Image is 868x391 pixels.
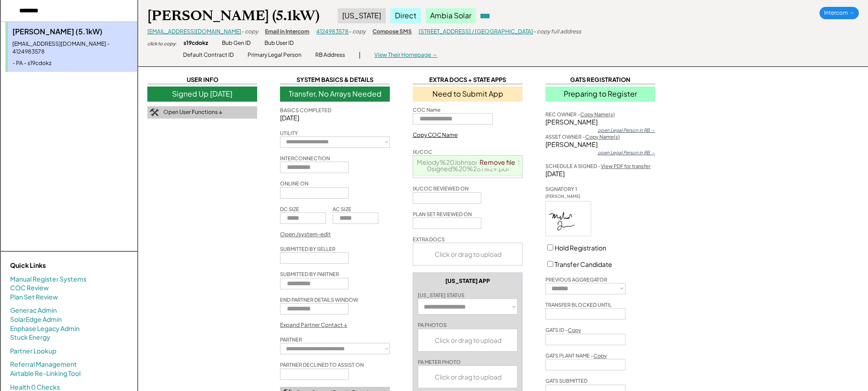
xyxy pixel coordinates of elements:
[359,50,361,60] div: |
[10,275,86,284] a: Manual Register Systems
[545,326,581,333] div: GATS ID -
[413,87,523,101] div: Need to Submit App
[349,28,366,36] div: - copy
[10,369,81,378] a: Airtable Re-Linking Tool
[555,244,606,252] label: Hold Registration
[10,306,57,315] a: Generac Admin
[10,293,58,302] a: Plan Set Review
[12,27,133,37] div: [PERSON_NAME] (5.1kW)
[413,148,432,155] div: IX/COC
[280,206,299,212] div: DC SIZE
[147,7,319,25] div: [PERSON_NAME] (5.1kW)
[418,292,464,299] div: [US_STATE] STATUS
[10,360,77,369] a: Referral Management
[417,158,519,173] a: Melody%20Johnson%20COC%20signed%20%281%29.pdf
[545,118,655,127] div: [PERSON_NAME]
[413,243,523,265] div: Click or drag to upload
[12,40,133,56] div: [EMAIL_ADDRESS][DOMAIN_NAME] - 4124983578
[545,87,655,101] div: Preparing to Register
[280,114,390,123] div: [DATE]
[545,276,607,283] div: PREVIOUS AGGREGATOR
[545,377,588,384] div: GATS SUBMITTED
[545,185,577,192] div: SIGNATORY 1
[333,206,351,212] div: AC SIZE
[315,51,345,59] div: RB Address
[533,28,581,36] div: - copy full address
[545,111,615,118] div: REC OWNER -
[593,353,607,358] u: Copy
[12,60,133,67] div: - PA - s19cdokz
[374,51,437,59] div: View Their Homepage →
[390,8,421,23] div: Direct
[546,201,591,236] img: fXWAdwWiDKO2BAgQIECAAIGXBQQls4MAAQIECBAgQIAAAQJ3AoKSKUGAAAECBAgQIECAAAFByRwgQIAAAQIECBAgQIDAYwE7S...
[183,39,208,47] div: s19cdokz
[183,51,234,59] div: Default Contract ID
[222,39,251,47] div: Bub Gen ID
[280,87,390,101] div: Transfer, No Arrays Needed
[280,336,302,343] div: PARTNER
[419,28,533,35] a: [STREET_ADDRESS] / [GEOGRAPHIC_DATA]
[545,76,655,84] div: GATS REGISTRATION
[545,301,612,308] div: TRANSFER BLOCKED UNTIL
[10,283,49,293] a: COC Review
[280,245,335,252] div: SUBMITTED BY SELLER
[585,134,620,140] u: Copy Name(s)
[147,76,257,84] div: USER INFO
[316,28,349,35] a: 4124983578
[280,296,358,303] div: END PARTNER DETAILS WINDOW
[280,155,330,162] div: INTERCONNECTION
[280,180,308,187] div: ONLINE ON
[819,7,859,19] div: Intercom →
[545,140,655,149] div: [PERSON_NAME]
[413,185,469,192] div: IX/COC REVIEWED ON
[248,51,302,59] div: Primary Legal Person
[280,107,331,114] div: BASICS COMPLETED
[147,40,177,47] div: click to copy:
[338,8,386,23] div: [US_STATE]
[147,87,257,101] div: Signed Up [DATE]
[545,133,620,140] div: ASSET OWNER -
[413,131,458,139] div: Copy COC Name
[418,329,518,351] div: Click or drag to upload
[10,315,62,324] a: SolarEdge Admin
[568,327,581,333] u: Copy
[10,261,102,270] div: Quick Links
[280,76,390,84] div: SYSTEM BASICS & DETAILS
[601,163,651,169] a: View PDF for transfer
[418,358,461,365] div: PA METER PHOTO
[545,194,591,200] div: [PERSON_NAME]
[445,277,490,285] div: [US_STATE] APP
[545,163,651,169] div: SCHEDULE A SIGNED -
[10,347,56,356] a: Partner Lookup
[413,76,523,84] div: EXTRA DOCS + STATE APPS
[413,106,441,113] div: COC Name
[10,333,50,342] a: Stuck Energy
[418,366,518,388] div: Click or drag to upload
[280,231,331,239] div: Open /system-edit
[413,211,472,217] div: PLAN SET REVIEWED ON
[598,127,655,133] div: open Legal Person in RB →
[418,321,447,328] div: PA PHOTOS
[280,130,298,136] div: UTILITY
[150,109,159,117] img: tool-icon.png
[265,28,309,36] div: Email in Intercom
[545,169,655,179] div: [DATE]
[264,39,294,47] div: Bub User ID
[426,8,476,23] div: Ambia Solar
[476,156,518,168] a: Remove file
[413,236,445,243] div: EXTRA DOCS
[147,28,241,35] a: [EMAIL_ADDRESS][DOMAIN_NAME]
[10,324,80,333] a: Enphase Legacy Admin
[372,28,412,36] div: Compose SMS
[598,149,655,156] div: open Legal Person in RB →
[280,271,339,277] div: SUBMITTED BY PARTNER
[580,111,615,117] u: Copy Name(s)
[280,361,364,368] div: PARTNER DECLINED TO ASSIST ON
[280,321,347,329] div: Expand Partner Contact ↓
[163,109,222,116] div: Open User Functions ↓
[555,260,612,268] label: Transfer Candidate
[545,352,607,359] div: GATS PLANT NAME -
[241,28,258,36] div: - copy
